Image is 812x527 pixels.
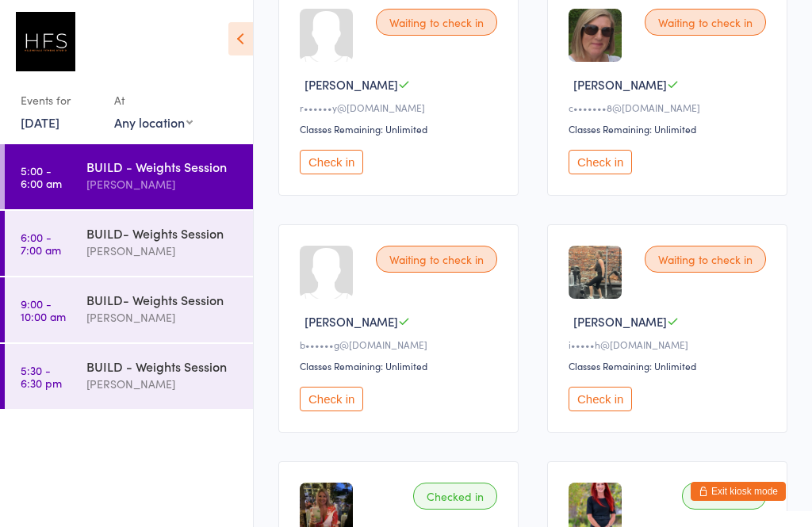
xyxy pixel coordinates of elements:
[86,375,239,393] div: [PERSON_NAME]
[21,364,62,389] time: 5:30 - 6:30 pm
[569,150,632,174] button: Check in
[86,175,239,193] div: [PERSON_NAME]
[21,231,61,256] time: 6:00 - 7:00 am
[86,291,239,308] div: BUILD- Weights Session
[569,246,622,299] img: image1693117650.png
[682,483,766,510] div: Checked in
[569,359,771,372] div: Classes Remaining: Unlimited
[86,224,239,242] div: BUILD- Weights Session
[300,101,502,114] div: r••••••y@[DOMAIN_NAME]
[5,344,253,409] a: 5:30 -6:30 pmBUILD - Weights Session[PERSON_NAME]
[376,9,497,36] div: Waiting to check in
[569,101,771,114] div: c•••••••8@[DOMAIN_NAME]
[573,313,667,330] span: [PERSON_NAME]
[304,313,398,330] span: [PERSON_NAME]
[21,87,98,113] div: Events for
[86,242,239,260] div: [PERSON_NAME]
[569,338,771,351] div: i•••••h@[DOMAIN_NAME]
[5,277,253,342] a: 9:00 -10:00 amBUILD- Weights Session[PERSON_NAME]
[413,483,497,510] div: Checked in
[16,12,75,71] img: Helensvale Fitness Studio (HFS)
[21,297,66,323] time: 9:00 - 10:00 am
[645,9,766,36] div: Waiting to check in
[114,113,193,131] div: Any location
[300,150,363,174] button: Check in
[376,246,497,273] div: Waiting to check in
[300,387,363,411] button: Check in
[86,357,239,375] div: BUILD - Weights Session
[86,158,239,175] div: BUILD - Weights Session
[300,122,502,136] div: Classes Remaining: Unlimited
[21,164,62,189] time: 5:00 - 6:00 am
[569,122,771,136] div: Classes Remaining: Unlimited
[569,9,622,62] img: image1723072330.png
[300,338,502,351] div: b••••••g@[DOMAIN_NAME]
[300,359,502,372] div: Classes Remaining: Unlimited
[21,113,59,131] a: [DATE]
[5,211,253,276] a: 6:00 -7:00 amBUILD- Weights Session[PERSON_NAME]
[114,87,193,113] div: At
[5,144,253,209] a: 5:00 -6:00 amBUILD - Weights Session[PERSON_NAME]
[573,76,667,93] span: [PERSON_NAME]
[86,308,239,327] div: [PERSON_NAME]
[569,387,632,411] button: Check in
[645,246,766,273] div: Waiting to check in
[691,482,786,501] button: Exit kiosk mode
[304,76,398,93] span: [PERSON_NAME]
